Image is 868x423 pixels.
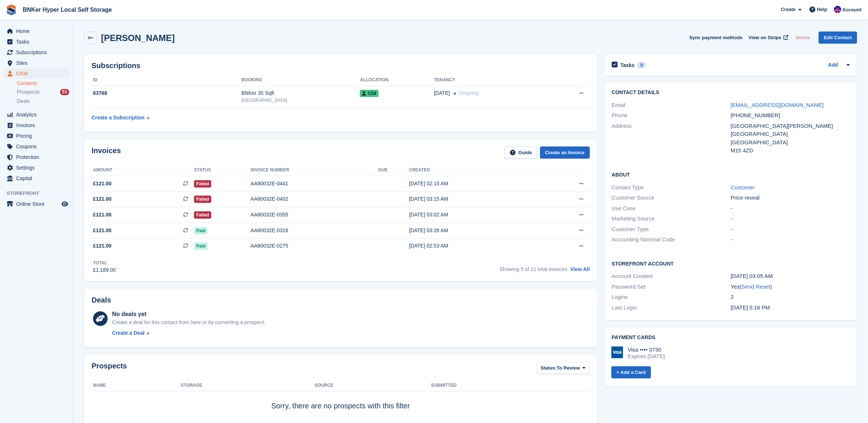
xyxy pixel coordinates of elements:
button: Status: To Review [537,362,590,374]
a: BNKer Hyper Local Self Storage [20,4,115,16]
h2: Prospects [92,362,127,375]
h2: Contact Details [612,90,850,96]
div: Password Set [612,283,731,291]
th: Source [314,380,431,392]
div: M15 4ZD [731,146,850,155]
th: Tenancy [434,74,550,86]
span: Ongoing [459,90,478,96]
span: Status: [541,364,557,372]
h2: Storefront Account [612,260,850,267]
a: menu [4,110,69,120]
span: Online Store [16,199,60,209]
span: Account [842,6,861,14]
th: Invoice number [251,164,379,176]
h2: Invoices [92,146,121,159]
a: + Add a Card [611,366,651,378]
th: ID [92,74,241,86]
span: Capital [16,173,60,183]
div: Marketing Source [612,215,731,223]
time: 2025-07-19 16:16:36 UTC [731,304,770,311]
span: £121.00 [93,180,112,188]
a: menu [4,68,69,79]
div: Customer Source [612,194,731,202]
span: Settings [16,163,60,173]
th: Created [409,164,539,176]
div: 2 [731,293,850,301]
div: [GEOGRAPHIC_DATA][PERSON_NAME] [731,122,850,130]
span: £121.00 [93,227,112,234]
a: Send Reset [741,283,770,290]
span: Help [817,6,827,13]
div: [DATE] 02:15 AM [409,180,539,188]
a: View on Stripe [746,31,790,44]
div: Contact Type [612,183,731,192]
span: View on Stripe [749,34,781,41]
div: Create a Subscription [92,114,145,122]
div: - [731,235,850,244]
a: Edit Contact [819,31,857,44]
div: Total [93,260,116,266]
span: Prospects [17,89,40,96]
button: Delete [793,31,813,44]
span: Create [781,6,796,13]
a: menu [4,37,69,47]
div: AA80032E-0402 [251,195,379,203]
a: Create a Subscription [92,111,149,125]
a: Preview store [60,200,69,208]
th: Due [378,164,409,176]
a: menu [4,47,69,57]
div: Price reveal [731,194,850,202]
div: [GEOGRAPHIC_DATA] [731,130,850,138]
span: Sorry, there are no prospects with this filter [271,402,410,410]
div: Use Case [612,204,731,213]
a: Deals [17,97,69,105]
a: Create an Invoice [540,146,590,159]
a: menu [4,141,69,152]
a: menu [4,120,69,130]
div: Customer Type [612,225,731,234]
a: menu [4,163,69,173]
span: [DATE] [434,89,450,97]
div: - [731,215,850,223]
div: £1,189.00 [93,266,116,274]
button: Sync payment methods [689,31,743,44]
span: Paid [194,242,208,250]
a: [EMAIL_ADDRESS][DOMAIN_NAME] [731,102,824,108]
div: - [731,204,850,213]
span: Sites [16,58,60,68]
h2: Tasks [621,62,635,68]
h2: Subscriptions [92,62,590,70]
span: Home [16,26,60,36]
span: £121.00 [93,211,112,219]
a: Contacts [17,80,69,87]
h2: Payment cards [612,335,850,341]
span: Showing 5 of 11 total invoices [500,266,567,272]
div: [DATE] 03:02 AM [409,211,539,219]
span: Subscriptions [16,47,60,57]
th: Status [194,164,251,176]
div: AA80032E-0355 [251,211,379,219]
a: Customer [731,184,755,190]
div: Last Login [612,304,731,312]
span: To Review [557,364,580,372]
a: menu [4,152,69,162]
th: Submitted [431,380,589,392]
span: CRM [16,68,60,79]
div: [DATE] 03:26 AM [409,227,539,234]
th: Booking [241,74,360,86]
div: Address [612,122,731,155]
div: Logins [612,293,731,301]
a: Add [828,61,838,70]
div: Create a Deal [112,329,145,337]
div: Visa •••• 3730 [628,346,665,353]
span: Failed [194,196,211,203]
a: menu [4,58,69,68]
a: menu [4,199,69,209]
img: Visa Logo [611,346,623,358]
a: View All [570,266,590,272]
div: Create a deal for this contact from here or by converting a prospect. [112,319,265,326]
div: Expires [DATE] [628,353,665,360]
img: David Fricker [834,6,841,13]
span: Paid [194,227,208,234]
div: Phone [612,111,731,120]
